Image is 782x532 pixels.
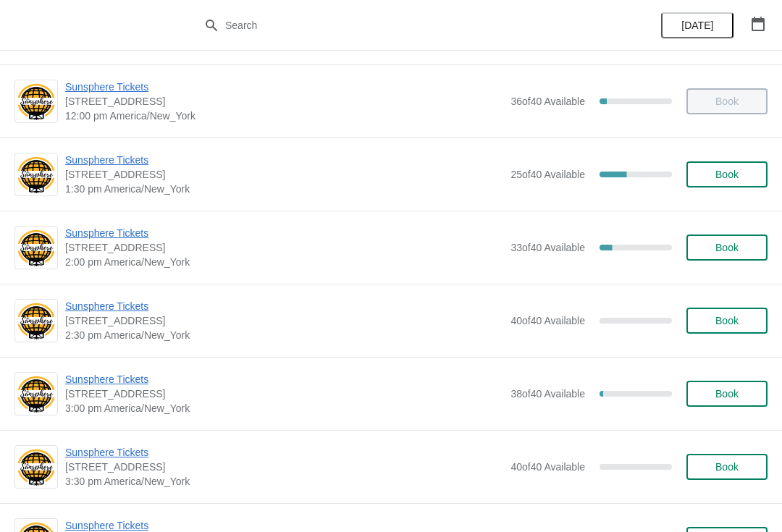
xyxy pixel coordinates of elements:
span: 33 of 40 Available [510,242,585,253]
span: 40 of 40 Available [510,461,585,473]
span: 40 of 40 Available [510,315,585,326]
span: 38 of 40 Available [510,388,585,400]
input: Search [224,12,586,38]
span: Sunsphere Tickets [65,445,503,460]
img: Sunsphere Tickets | 810 Clinch Avenue, Knoxville, TN, USA | 3:30 pm America/New_York [15,447,57,487]
img: Sunsphere Tickets | 810 Clinch Avenue, Knoxville, TN, USA | 1:30 pm America/New_York [15,155,57,195]
span: 12:00 pm America/New_York [65,109,503,123]
span: 3:00 pm America/New_York [65,401,503,415]
img: Sunsphere Tickets | 810 Clinch Avenue, Knoxville, TN, USA | 12:00 pm America/New_York [15,82,57,122]
span: [STREET_ADDRESS] [65,460,503,474]
button: Book [686,381,768,407]
img: Sunsphere Tickets | 810 Clinch Avenue, Knoxville, TN, USA | 2:00 pm America/New_York [15,228,57,268]
span: [DATE] [681,20,713,31]
span: Sunsphere Tickets [65,372,503,387]
span: Sunsphere Tickets [65,226,503,240]
img: Sunsphere Tickets | 810 Clinch Avenue, Knoxville, TN, USA | 3:00 pm America/New_York [15,374,57,414]
span: 25 of 40 Available [510,169,585,180]
span: [STREET_ADDRESS] [65,313,503,328]
span: Book [715,169,739,180]
button: Book [686,308,768,334]
span: Sunsphere Tickets [65,299,503,313]
span: [STREET_ADDRESS] [65,240,503,255]
span: 2:30 pm America/New_York [65,328,503,342]
button: Book [686,235,768,261]
img: Sunsphere Tickets | 810 Clinch Avenue, Knoxville, TN, USA | 2:30 pm America/New_York [15,301,57,341]
button: [DATE] [661,12,733,38]
span: 3:30 pm America/New_York [65,474,503,489]
span: 1:30 pm America/New_York [65,182,503,196]
span: Sunsphere Tickets [65,80,503,94]
span: 36 of 40 Available [510,96,585,107]
span: Book [715,461,739,473]
span: Book [715,242,739,253]
span: [STREET_ADDRESS] [65,387,503,401]
span: Book [715,388,739,400]
span: Sunsphere Tickets [65,153,503,167]
button: Book [686,454,768,480]
span: Book [715,315,739,326]
span: [STREET_ADDRESS] [65,167,503,182]
button: Book [686,161,768,187]
span: [STREET_ADDRESS] [65,94,503,109]
span: 2:00 pm America/New_York [65,255,503,269]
